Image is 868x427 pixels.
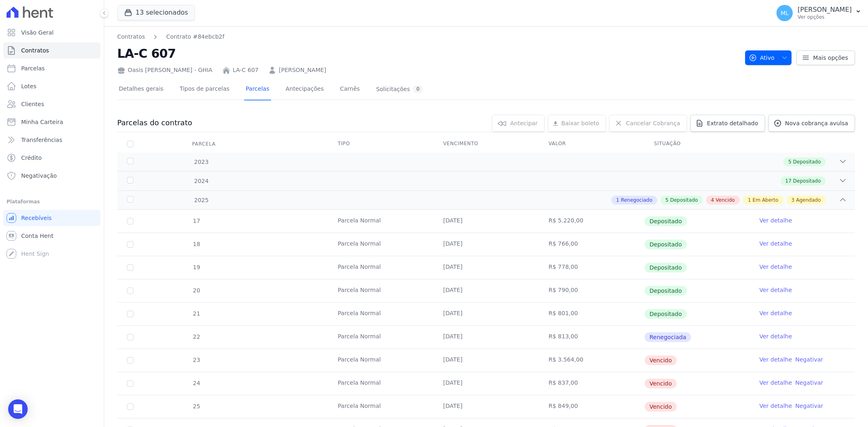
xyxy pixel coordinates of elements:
td: R$ 3.564,00 [539,349,644,372]
span: 24 [192,380,200,386]
a: Carnês [338,79,361,100]
span: Contratos [21,46,49,54]
a: Parcelas [244,79,271,100]
td: [DATE] [433,303,539,325]
span: Vencido [716,196,735,204]
span: 2023 [194,158,209,166]
th: Valor [539,135,644,152]
td: Parcela Normal [328,349,433,372]
td: Parcela Normal [328,210,433,233]
span: Transferências [21,136,62,144]
span: Vencido [645,402,677,412]
td: R$ 778,00 [539,256,644,279]
input: Só é possível selecionar pagamentos em aberto [127,334,133,340]
a: Mais opções [796,50,855,65]
span: Renegociada [645,332,691,342]
a: Ver detalhe [759,263,792,271]
a: Ver detalhe [759,355,792,364]
span: Em Aberto [752,196,778,204]
span: Depositado [645,240,687,249]
span: 2024 [194,177,209,185]
span: 25 [192,403,200,410]
a: Detalhes gerais [117,79,165,100]
th: Tipo [328,135,433,152]
span: 18 [192,241,200,247]
span: 20 [192,287,200,294]
span: ML [781,10,789,16]
span: Negativação [21,172,57,180]
input: Só é possível selecionar pagamentos em aberto [127,264,133,271]
a: Negativação [3,168,101,184]
td: [DATE] [433,210,539,233]
span: Depositado [793,177,821,185]
td: Parcela Normal [328,256,433,279]
td: R$ 849,00 [539,395,644,418]
nav: Breadcrumb [117,33,739,41]
span: Recebíveis [21,214,52,222]
td: [DATE] [433,349,539,372]
td: R$ 813,00 [539,326,644,349]
td: R$ 837,00 [539,372,644,395]
span: 5 [665,196,669,204]
a: Antecipações [284,79,326,100]
a: Visão Geral [3,24,101,41]
span: 17 [785,177,791,185]
input: Só é possível selecionar pagamentos em aberto [127,218,133,224]
td: R$ 801,00 [539,303,644,325]
a: Ver detalhe [759,309,792,317]
span: Depositado [645,263,687,272]
td: Parcela Normal [328,233,433,256]
span: 1 [616,196,619,204]
a: Clientes [3,96,101,112]
input: default [127,403,133,410]
th: Situação [644,135,750,152]
p: [PERSON_NAME] [798,6,852,14]
button: 13 selecionados [117,5,195,20]
span: Nova cobrança avulsa [785,119,848,127]
td: Parcela Normal [328,395,433,418]
td: [DATE] [433,326,539,349]
a: Ver detalhe [759,216,792,224]
td: Parcela Normal [328,279,433,302]
span: Clientes [21,100,44,108]
p: Ver opções [798,14,852,20]
td: Parcela Normal [328,326,433,349]
a: Crédito [3,150,101,166]
td: [DATE] [433,372,539,395]
nav: Breadcrumb [117,33,224,41]
span: 19 [192,264,200,270]
a: Contratos [3,42,101,59]
span: Minha Carteira [21,118,63,126]
td: R$ 5.220,00 [539,210,644,233]
td: [DATE] [433,279,539,302]
span: Depositado [645,286,687,296]
span: Visão Geral [21,28,54,37]
input: default [127,380,133,387]
span: Depositado [793,158,821,166]
div: Oasis [PERSON_NAME] - GHIA [117,66,212,74]
span: 23 [192,357,200,363]
span: Conta Hent [21,232,53,240]
td: [DATE] [433,256,539,279]
a: Minha Carteira [3,114,101,130]
span: Parcelas [21,64,45,72]
a: Recebíveis [3,210,101,226]
button: Ativo [745,50,792,65]
td: Parcela Normal [328,372,433,395]
td: [DATE] [433,233,539,256]
a: Negativar [795,403,823,409]
span: 5 [788,158,791,166]
span: Renegociado [621,196,652,204]
a: Ver detalhe [759,286,792,294]
div: Solicitações [376,85,423,93]
h2: LA-C 607 [117,44,739,63]
span: Crédito [21,154,42,162]
a: Negativar [795,379,823,386]
td: Parcela Normal [328,303,433,325]
a: Nova cobrança avulsa [768,115,855,132]
div: Plataformas [7,197,97,207]
span: Vencido [645,379,677,388]
a: Transferências [3,132,101,148]
th: Vencimento [433,135,539,152]
span: Agendado [796,196,821,204]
